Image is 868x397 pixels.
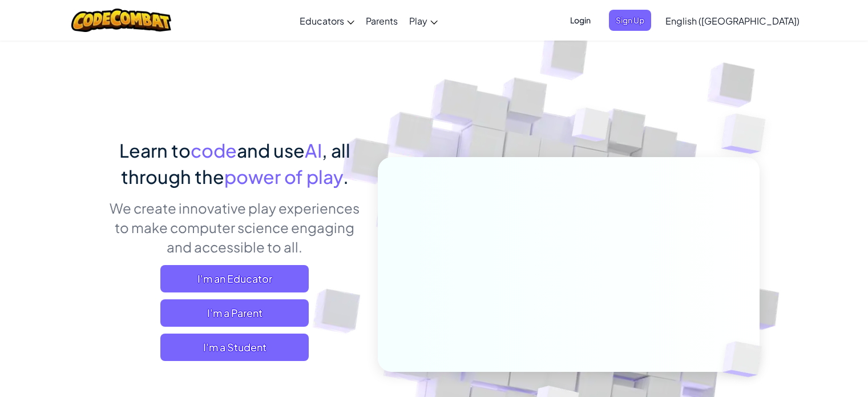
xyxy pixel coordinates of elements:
button: I'm a Student [160,334,309,361]
span: and use [237,139,305,162]
img: CodeCombat logo [71,9,171,32]
a: I'm a Parent [160,299,309,327]
img: Overlap cubes [699,86,797,182]
p: We create innovative play experiences to make computer science engaging and accessible to all. [109,198,361,256]
img: Overlap cubes [550,85,632,170]
span: Play [409,15,427,27]
a: Educators [294,5,360,36]
span: code [191,139,237,162]
span: AI [305,139,322,162]
a: I'm an Educator [160,265,309,292]
span: . [343,165,349,188]
span: Learn to [119,139,191,162]
button: Login [563,10,597,31]
a: Play [403,5,443,36]
a: English ([GEOGRAPHIC_DATA]) [660,5,805,36]
span: English ([GEOGRAPHIC_DATA]) [665,15,800,27]
span: power of play [224,165,343,188]
a: Parents [360,5,403,36]
button: Sign Up [609,10,651,31]
span: Educators [300,15,344,27]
